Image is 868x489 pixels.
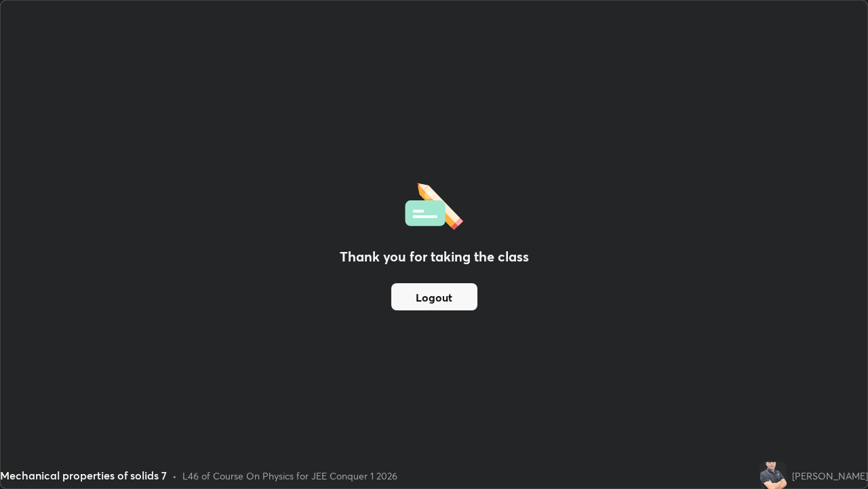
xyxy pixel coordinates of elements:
[391,283,477,310] button: Logout
[405,179,463,230] img: offlineFeedback.1438e8b3.svg
[340,247,529,267] h2: Thank you for taking the class
[182,469,397,483] div: L46 of Course On Physics for JEE Conquer 1 2026
[792,469,868,483] div: [PERSON_NAME]
[172,469,177,483] div: •
[759,462,787,489] img: 2cedd6bda10141d99be5a37104ce2ff3.png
